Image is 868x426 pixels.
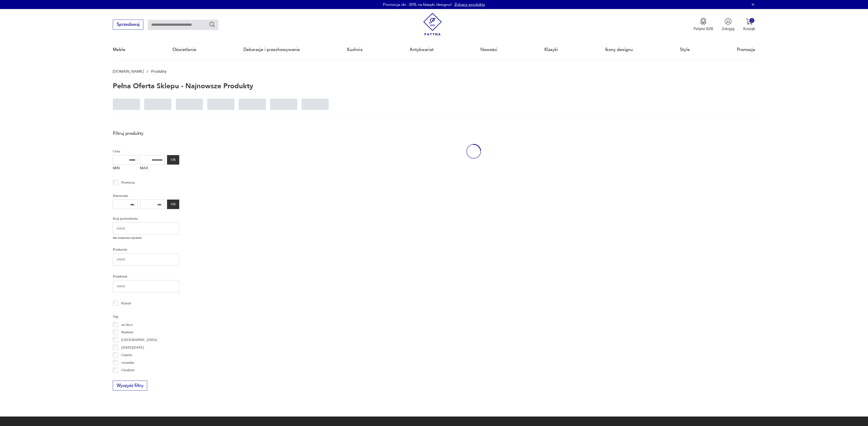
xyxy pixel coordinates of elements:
div: 0 [750,18,754,23]
button: Sprzedawaj [113,20,143,30]
a: Oświetlenie [172,39,196,60]
p: Projektant [113,273,179,279]
p: Chodzież [121,367,135,373]
p: Bauhaus [121,329,134,335]
a: Dekoracje i przechowywanie [243,39,300,60]
a: Sprzedawaj [113,23,143,27]
img: Patyna - sklep z meblami i dekoracjami vintage [421,13,444,36]
a: Zobacz produkty [454,2,485,7]
a: Ikony designu [605,39,633,60]
p: [GEOGRAPHIC_DATA] [121,337,157,343]
p: [DATE][DATE] [121,345,144,350]
button: 0Koszyk [743,18,755,31]
p: Patyna B2B [693,26,713,31]
a: Kuchnia [347,39,363,60]
a: Klasyki [544,39,558,60]
a: Meble [113,39,125,60]
p: Filtruj produkty [113,130,179,136]
p: Promocja do -30% na klasyki designu! [383,2,452,7]
label: MAX [140,165,165,173]
h1: Pełna oferta sklepu - najnowsze produkty [113,82,253,90]
img: Ikona medalu [700,18,707,25]
p: art deco [121,322,133,328]
p: Kraj pochodzenia [113,216,179,221]
button: Zaloguj [722,18,734,31]
p: Promocja [121,179,135,185]
p: Klasyk [121,300,131,306]
p: Datowanie [113,193,179,199]
img: Ikona koszyka [746,18,753,25]
button: Wyczyść filtry [113,381,147,391]
p: ceramika [121,360,134,365]
a: Style [680,39,690,60]
img: Ikonka użytkownika [725,18,732,25]
button: Szukaj [209,21,215,28]
p: Producent [113,247,179,252]
label: MIN [113,165,138,173]
p: Tag [113,314,179,319]
div: oval-loading [466,128,481,175]
p: Nie znaleziono wyników [113,236,179,240]
a: Nowości [480,39,497,60]
p: Cepelia [121,352,132,358]
p: Ćmielów [121,375,134,381]
button: OK [167,200,179,209]
p: Koszyk [743,26,755,31]
a: Ikona medaluPatyna B2B [693,18,713,31]
a: Promocje [737,39,755,60]
a: Antykwariat [410,39,434,60]
a: [DOMAIN_NAME] [113,69,144,74]
p: Produkty [151,69,166,74]
button: OK [167,155,179,165]
p: Zaloguj [722,26,734,31]
button: Patyna B2B [693,18,713,31]
p: Cena [113,148,179,154]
